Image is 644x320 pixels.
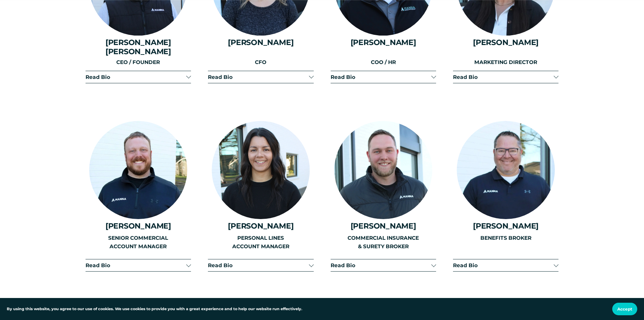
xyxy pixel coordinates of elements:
p: CEO / FOUNDER [86,58,191,67]
p: By using this website, you agree to our use of cookies. We use cookies to provide you with a grea... [7,306,302,312]
h4: [PERSON_NAME] [331,38,436,47]
button: Read Bio [208,259,313,271]
h4: [PERSON_NAME] [86,221,191,230]
h4: [PERSON_NAME] [453,221,558,230]
span: Read Bio [208,262,309,269]
p: SENIOR COMMERCIAL ACCOUNT MANAGER [86,234,191,251]
span: Read Bio [453,262,554,269]
button: Read Bio [453,71,558,83]
button: Read Bio [331,259,436,271]
button: Read Bio [453,259,558,271]
p: COO / HR [331,58,436,67]
h4: [PERSON_NAME] [208,221,313,230]
p: PERSONAL LINES ACCOUNT MANAGER [208,234,313,251]
span: Accept [617,306,632,312]
span: Read Bio [86,262,186,269]
button: Read Bio [86,71,191,83]
span: Read Bio [331,262,431,269]
h4: [PERSON_NAME] [208,38,313,47]
p: BENEFITS BROKER [453,234,558,242]
button: Read Bio [208,71,313,83]
p: MARKETING DIRECTOR [453,58,558,67]
h4: [PERSON_NAME] [453,38,558,47]
p: CFO [208,58,313,67]
p: COMMERCIAL INSURANCE & SURETY BROKER [331,234,436,251]
span: Read Bio [453,74,554,80]
h4: [PERSON_NAME] [331,221,436,230]
button: Accept [612,303,637,315]
span: Read Bio [86,74,186,80]
span: Read Bio [208,74,309,80]
span: Read Bio [331,74,431,80]
h4: [PERSON_NAME] [PERSON_NAME] [86,38,191,56]
button: Read Bio [86,259,191,271]
button: Read Bio [331,71,436,83]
